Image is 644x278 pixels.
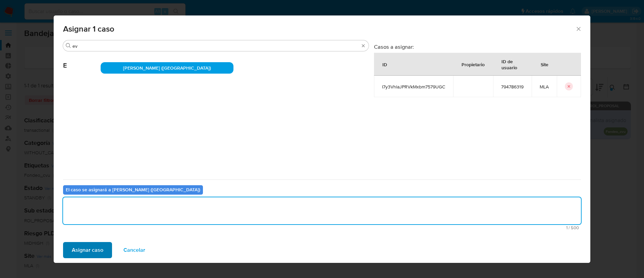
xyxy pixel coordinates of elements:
[101,62,233,74] div: [PERSON_NAME] ([GEOGRAPHIC_DATA])
[361,43,366,48] button: Borrar
[565,82,573,90] button: icon-button
[123,243,145,257] span: Cancelar
[66,43,71,48] button: Buscar
[72,243,103,257] span: Asignar caso
[72,43,359,49] input: Buscar analista
[63,25,575,33] span: Asignar 1 caso
[493,53,531,75] div: ID de usuario
[63,242,112,258] button: Asignar caso
[65,226,579,230] span: Máximo 500 caracteres
[533,56,556,72] div: Site
[453,56,493,72] div: Propietario
[115,242,154,258] button: Cancelar
[382,84,445,90] span: I7y3VhlaJPRVkMxbm7579UGC
[66,186,200,193] b: El caso se asignará a [PERSON_NAME] ([GEOGRAPHIC_DATA])
[123,65,211,71] span: [PERSON_NAME] ([GEOGRAPHIC_DATA])
[501,84,524,90] span: 794786319
[540,84,549,90] span: MLA
[374,43,581,50] h3: Casos a asignar:
[575,26,581,32] button: Cerrar ventana
[374,56,395,72] div: ID
[54,15,590,263] div: assign-modal
[63,51,101,70] span: E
